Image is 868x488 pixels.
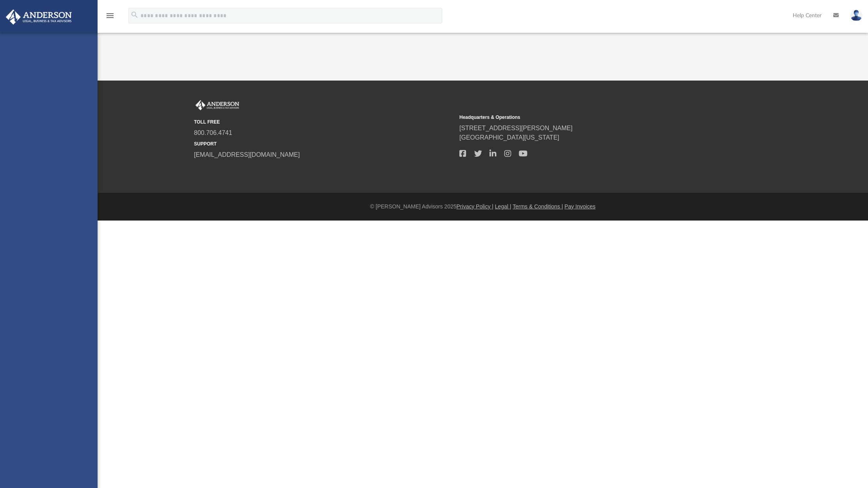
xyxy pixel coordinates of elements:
[495,203,511,210] a: Legal |
[194,118,454,126] small: TOLL FREE
[194,151,300,158] a: [EMAIL_ADDRESS][DOMAIN_NAME]
[105,15,115,20] a: menu
[513,203,563,210] a: Terms & Conditions |
[105,11,115,20] i: menu
[194,129,232,136] a: 800.706.4741
[459,114,719,121] small: Headquarters & Operations
[4,9,74,25] img: Anderson Advisors Platinum Portal
[850,10,862,21] img: User Pic
[98,203,868,211] div: © [PERSON_NAME] Advisors 2025
[194,100,241,110] img: Anderson Advisors Platinum Portal
[130,11,139,19] i: search
[564,203,595,210] a: Pay Invoices
[194,140,454,147] small: SUPPORT
[459,125,573,131] a: [STREET_ADDRESS][PERSON_NAME]
[457,203,494,210] a: Privacy Policy |
[459,134,559,141] a: [GEOGRAPHIC_DATA][US_STATE]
